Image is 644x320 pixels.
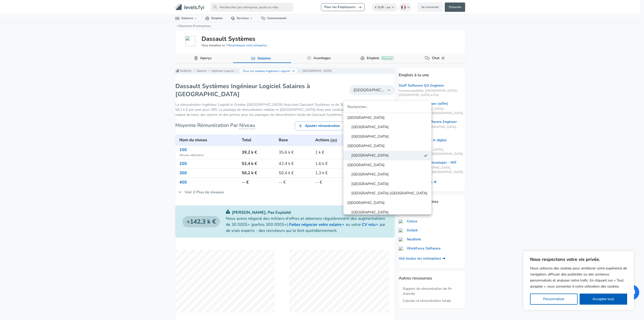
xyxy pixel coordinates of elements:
[343,102,431,112] input: Rechercher...
[343,209,431,216] a: [GEOGRAPHIC_DATA]
[530,294,578,305] button: Personnaliser
[343,199,431,207] a: [GEOGRAPHIC_DATA]
[343,171,431,178] a: [GEOGRAPHIC_DATA]
[530,265,627,290] p: Nous utilisons des cookies pour améliorer votre expérience de navigation, diffuser des publicités...
[343,180,431,188] a: [GEOGRAPHIC_DATA]
[343,161,431,169] a: [GEOGRAPHIC_DATA]
[343,123,431,131] a: [GEOGRAPHIC_DATA]
[530,256,627,262] p: Nous respectons votre vie privée.
[347,191,427,196] span: [GEOGRAPHIC_DATA]-[GEOGRAPHIC_DATA]
[343,152,431,159] a: [GEOGRAPHIC_DATA]
[347,134,389,139] span: [GEOGRAPHIC_DATA]
[347,172,389,177] span: [GEOGRAPHIC_DATA]
[347,162,385,168] span: [GEOGRAPHIC_DATA]
[347,153,389,158] span: [GEOGRAPHIC_DATA]
[347,143,385,149] span: [GEOGRAPHIC_DATA]
[343,114,431,122] a: [GEOGRAPHIC_DATA]
[347,115,385,121] span: [GEOGRAPHIC_DATA]
[343,142,431,150] a: [GEOGRAPHIC_DATA]
[580,294,627,305] button: Accepter tout
[347,124,389,130] span: [GEOGRAPHIC_DATA]
[343,133,431,140] a: [GEOGRAPHIC_DATA]
[347,210,389,215] span: [GEOGRAPHIC_DATA]
[523,251,634,310] div: Nous respectons votre vie privée.
[343,190,431,197] a: [GEOGRAPHIC_DATA]-[GEOGRAPHIC_DATA]
[347,181,389,187] span: [GEOGRAPHIC_DATA]
[347,200,385,206] span: [GEOGRAPHIC_DATA]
